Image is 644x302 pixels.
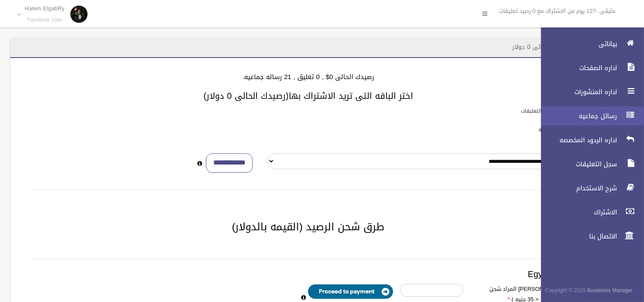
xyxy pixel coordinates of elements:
h2: طرق شحن الرصيد (القيمه بالدولار) [21,221,596,232]
a: رسائل جماعيه [534,107,644,125]
span: رسائل جماعيه [534,112,620,120]
a: شرح الاستخدام [534,179,644,198]
a: اداره الصفحات [534,58,644,77]
header: الاشتراك - رصيدك الحالى 0 دولار [502,39,606,55]
span: اداره الصفحات [534,64,620,72]
label: باقات الرسائل الجماعيه [538,125,589,134]
a: سجل التعليقات [534,155,644,174]
span: الاشتراك [534,208,620,217]
span: سجل التعليقات [534,160,620,168]
span: اداره المنشورات [534,88,620,96]
a: اداره المنشورات [534,82,644,101]
a: الاشتراك [534,203,644,222]
span: بياناتى [534,40,620,48]
label: باقات الرد الالى على التعليقات [521,106,589,116]
span: Copyright © 2015 [545,286,586,295]
h4: رصيدك الحالى 0$ , 0 تعليق , 21 رساله جماعيه. [21,73,596,81]
a: بياناتى [534,34,644,53]
small: Facebook User [25,17,65,23]
p: Hatem ElgabRy [25,5,65,12]
span: الاتصال بنا [534,232,620,241]
h3: اختر الباقه التى تريد الاشتراك بها(رصيدك الحالى 0 دولار) [21,91,596,101]
span: شرح الاستخدام [534,184,620,192]
a: اداره الردود المخصصه [534,131,644,149]
span: اداره الردود المخصصه [534,136,620,144]
h3: Egypt payment [31,269,586,279]
a: الاتصال بنا [534,227,644,246]
strong: Bussiness Manager [587,286,633,295]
